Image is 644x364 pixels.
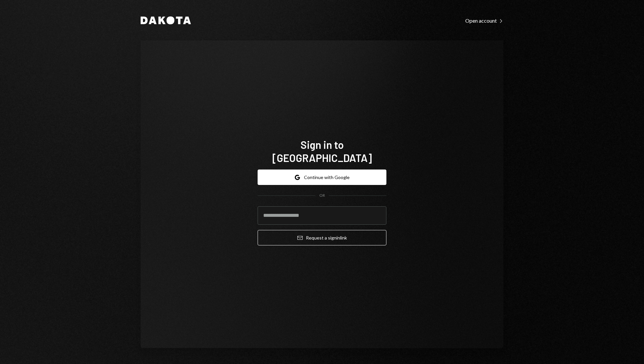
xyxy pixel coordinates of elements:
div: Open account [465,17,503,24]
button: Continue with Google [258,170,386,185]
div: OR [319,193,325,198]
a: Open account [465,17,503,24]
h1: Sign in to [GEOGRAPHIC_DATA] [258,138,386,164]
button: Request a signinlink [258,230,386,245]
